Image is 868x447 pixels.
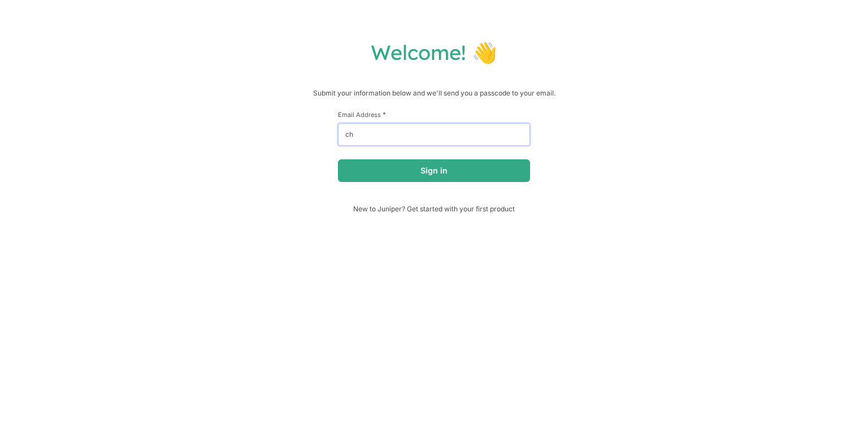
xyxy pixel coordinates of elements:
[11,88,857,99] p: Submit your information below and we'll send you a passcode to your email.
[11,40,857,65] h1: Welcome! 👋
[338,205,530,213] span: New to Juniper? Get started with your first product
[338,123,530,146] input: email@example.com
[383,110,386,119] span: This field is required.
[338,159,530,182] button: Sign in
[338,110,530,119] label: Email Address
